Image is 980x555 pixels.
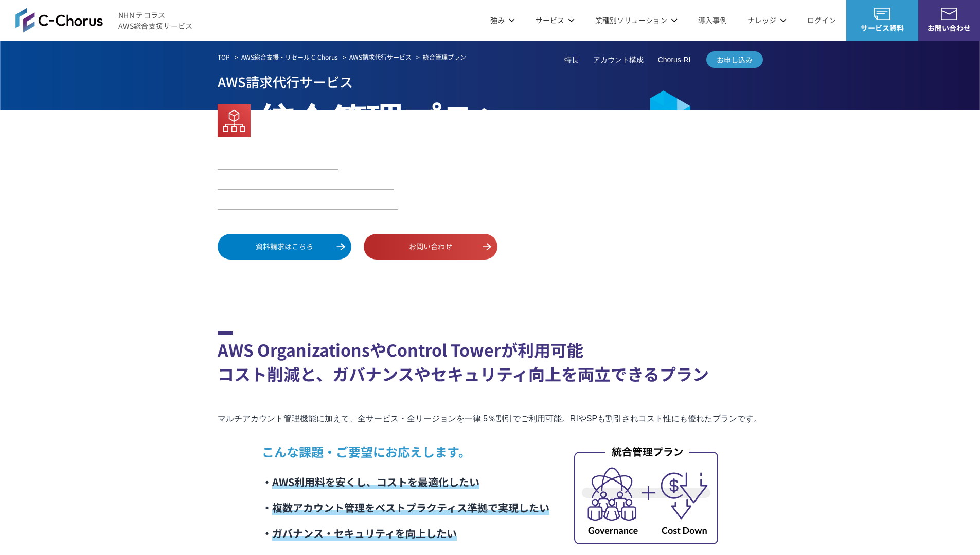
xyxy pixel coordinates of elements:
p: ナレッジ [747,15,787,26]
p: マルチアカウント管理機能に加えて、全サービス・全リージョンを一律 5％割引でご利用可能。RIやSPも割引されコスト性にも優れたプランです。 [218,412,763,426]
span: AWS利用料を安くし、コストを最適化したい [272,474,479,489]
span: サービス資料 [846,23,918,33]
img: 統合管理プラン_内容イメージ [574,445,718,544]
img: AWS総合支援サービス C-Chorus [15,8,103,32]
img: お問い合わせ [941,8,957,20]
p: AWS請求代行サービス [218,70,763,92]
a: ログイン [807,15,836,26]
a: アカウント構成 [593,54,644,65]
p: サービス [536,15,575,26]
span: NHN テコラス AWS総合支援サービス [118,10,193,31]
span: お問い合わせ [918,23,980,33]
img: AWS総合支援サービス C-Chorus サービス資料 [874,8,890,20]
span: お申し込み [706,54,763,65]
a: 導入事例 [698,15,727,26]
a: AWS請求代行サービス [349,52,412,62]
li: AWS 利用料金 % 割引 [218,151,338,169]
li: AWS Organizations をご利用可能 [218,175,394,189]
p: こんな課題・ご要望にお応えします。 [262,442,549,461]
a: TOP [218,52,230,62]
li: 24時間365日 AWS技術サポート無料 [218,195,398,209]
span: 複数アカウント管理をベストプラクティス準拠で実現したい [272,500,549,515]
li: ・ [262,521,549,546]
em: 統合管理プラン [259,92,514,145]
a: AWS総合支援・リセール C-Chorus [241,52,338,62]
li: ・ [262,469,549,495]
a: 特長 [564,54,579,65]
li: ・ [262,495,549,521]
a: AWS総合支援サービス C-ChorusNHN テコラスAWS総合支援サービス [15,8,193,32]
p: 強み [490,15,515,26]
p: 業種別ソリューション [595,15,678,26]
em: 統合管理プラン [423,52,466,61]
span: 5 [291,150,301,169]
a: お問い合わせ [364,234,497,260]
a: 資料請求はこちら [218,234,351,260]
img: AWS Organizations [218,104,251,137]
span: ガバナンス・セキュリティを向上したい [272,526,457,541]
a: Chorus-RI [658,54,691,65]
a: お申し込み [706,51,763,68]
h2: AWS OrganizationsやControl Towerが利用可能 コスト削減と、ガバナンスやセキュリティ向上を両立できるプラン [218,331,763,386]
